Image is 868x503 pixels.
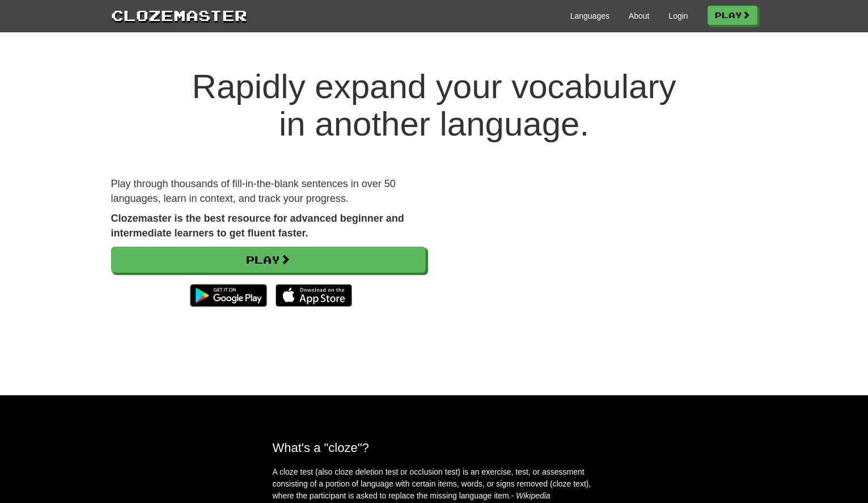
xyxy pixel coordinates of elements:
strong: Clozemaster is the best resource for advanced beginner and intermediate learners to get fluent fa... [111,213,404,239]
em: - Wikipedia [511,491,551,500]
p: Play through thousands of fill-in-the-blank sentences in over 50 languages, learn in context, and... [111,177,426,206]
a: Login [668,10,688,22]
a: Play [708,6,757,25]
a: About [629,10,650,22]
img: Download_on_the_App_Store_Badge_US-UK_135x40-25178aeef6eb6b83b96f5f2d004eda3bffbb37122de64afbaef7... [276,284,352,307]
a: Play [111,247,426,273]
h2: What's a "cloze"? [273,441,596,455]
p: A cloze test (also cloze deletion test or occlusion test) is an exercise, test, or assessment con... [273,466,596,502]
img: Get it on Google Play [184,278,272,312]
a: Clozemaster [111,5,247,26]
a: Languages [570,10,609,22]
